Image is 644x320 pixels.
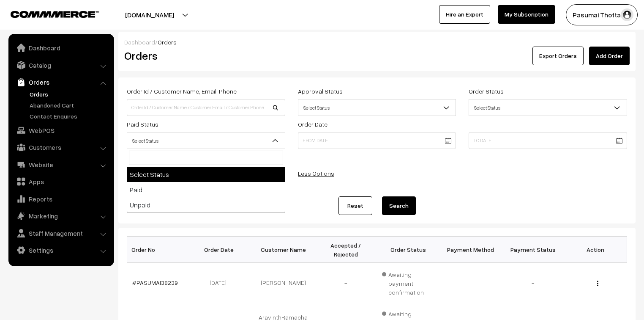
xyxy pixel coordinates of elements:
a: Dashboard [11,40,111,55]
th: Order No [127,237,190,263]
th: Payment Status [502,237,565,263]
a: Reports [11,191,111,207]
span: Select Status [127,133,285,148]
a: Apps [11,174,111,189]
a: Dashboard [124,39,155,46]
a: Contact Enquires [27,112,111,121]
td: - [314,263,377,302]
td: [DATE] [189,263,252,302]
a: Staff Management [11,226,111,241]
img: user [621,8,633,21]
a: Catalog [11,58,111,73]
a: Website [11,157,111,172]
img: COMMMERCE [11,11,99,17]
a: Orders [27,90,111,99]
label: Order Status [469,87,504,96]
a: Reset [338,196,372,215]
td: [PERSON_NAME] [252,263,314,302]
a: Abandoned Cart [27,101,111,110]
span: Select Status [298,99,456,116]
a: Less Options [298,170,334,177]
img: Menu [597,281,598,286]
input: From Date [298,132,456,149]
a: #PASUMAI38239 [132,279,178,286]
th: Order Date [189,237,252,263]
label: Order Id / Customer Name, Email, Phone [127,87,237,96]
a: Settings [11,243,111,258]
li: Unpaid [127,197,285,212]
span: Select Status [298,100,456,115]
button: [DOMAIN_NAME] [96,4,204,25]
li: Paid [127,182,285,197]
th: Action [565,237,627,263]
label: Paid Status [127,120,158,129]
button: Pasumai Thotta… [566,4,638,25]
button: Search [382,196,416,215]
span: Select Status [127,132,285,149]
input: To Date [469,132,627,149]
input: Order Id / Customer Name / Customer Email / Customer Phone [127,99,285,116]
a: Add Order [589,47,630,65]
span: Awaiting payment confirmation [382,268,434,297]
th: Payment Method [439,237,502,263]
a: My Subscription [498,5,555,24]
span: Select Status [469,100,627,115]
a: Hire an Expert [439,5,490,24]
span: Orders [158,39,177,46]
a: WebPOS [11,123,111,138]
h2: Orders [124,49,284,62]
button: Export Orders [532,47,584,65]
span: Select Status [469,99,627,116]
th: Customer Name [252,237,314,263]
a: Customers [11,140,111,155]
th: Order Status [377,237,439,263]
div: / [124,38,630,47]
th: Accepted / Rejected [314,237,377,263]
label: Order Date [298,120,327,129]
a: COMMMERCE [11,8,85,19]
a: Marketing [11,208,111,223]
li: Select Status [127,167,285,182]
a: Orders [11,74,111,90]
td: - [502,263,565,302]
label: Approval Status [298,87,343,96]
